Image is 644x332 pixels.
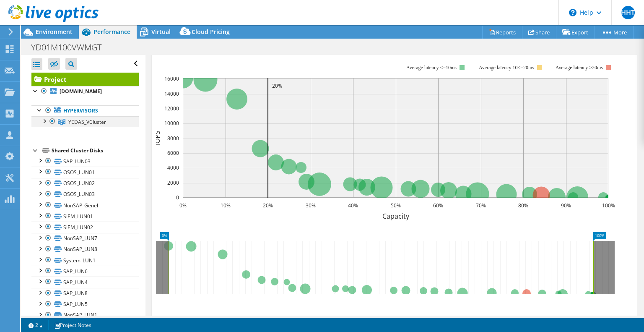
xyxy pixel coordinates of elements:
[569,9,576,16] svg: \n
[406,65,457,71] tspan: Average latency <=10ms
[31,156,139,167] a: SAP_LUN03
[31,200,139,211] a: NonSAP_Genel
[31,178,139,189] a: OSOS_LUN02
[31,277,139,288] a: SAP_LUN4
[31,86,139,97] a: [DOMAIN_NAME]
[482,26,522,39] a: Reports
[518,202,528,209] text: 80%
[167,149,179,157] text: 6000
[31,116,139,127] a: YEDAS_VCluster
[382,212,410,221] text: Capacity
[476,202,486,209] text: 70%
[52,146,139,156] div: Shared Cluster Disks
[68,118,106,125] span: YEDAS_VCluster
[602,202,615,209] text: 100%
[31,266,139,277] a: SAP_LUN6
[167,135,179,142] text: 8000
[164,75,179,82] text: 16000
[31,299,139,310] a: SAP_LUN5
[31,255,139,266] a: System_LUN1
[31,310,139,321] a: NonSAP_LUN1
[31,288,139,299] a: SAP_LUN8
[31,233,139,244] a: NonSAP_LUN7
[556,26,595,39] a: Export
[433,202,443,209] text: 60%
[179,202,187,209] text: 0%
[60,88,102,95] b: [DOMAIN_NAME]
[31,222,139,233] a: SIEM_LUN02
[27,43,114,52] h1: YD01M100VWMGT
[31,167,139,178] a: OSOS_LUN01
[31,244,139,255] a: NonSAP_LUN8
[522,26,556,39] a: Share
[93,28,130,36] span: Performance
[306,202,316,209] text: 30%
[192,28,230,36] span: Cloud Pricing
[23,320,49,330] a: 2
[153,131,162,145] text: IOPS
[479,65,534,71] tspan: Average latency 10<=20ms
[595,26,634,39] a: More
[31,189,139,200] a: OSOS_LUN03
[164,90,179,97] text: 14000
[556,65,603,71] text: Average latency >20ms
[391,202,401,209] text: 50%
[561,202,571,209] text: 90%
[272,82,282,89] text: 20%
[621,6,635,19] span: HHT
[167,179,179,186] text: 2000
[31,73,139,86] a: Project
[176,194,179,201] text: 0
[36,28,73,36] span: Environment
[31,211,139,222] a: SIEM_LUN01
[348,202,358,209] text: 40%
[151,28,171,36] span: Virtual
[164,120,179,127] text: 10000
[48,320,97,330] a: Project Notes
[164,105,179,112] text: 12000
[31,105,139,116] a: Hypervisors
[221,202,231,209] text: 10%
[167,164,179,171] text: 4000
[263,202,273,209] text: 20%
